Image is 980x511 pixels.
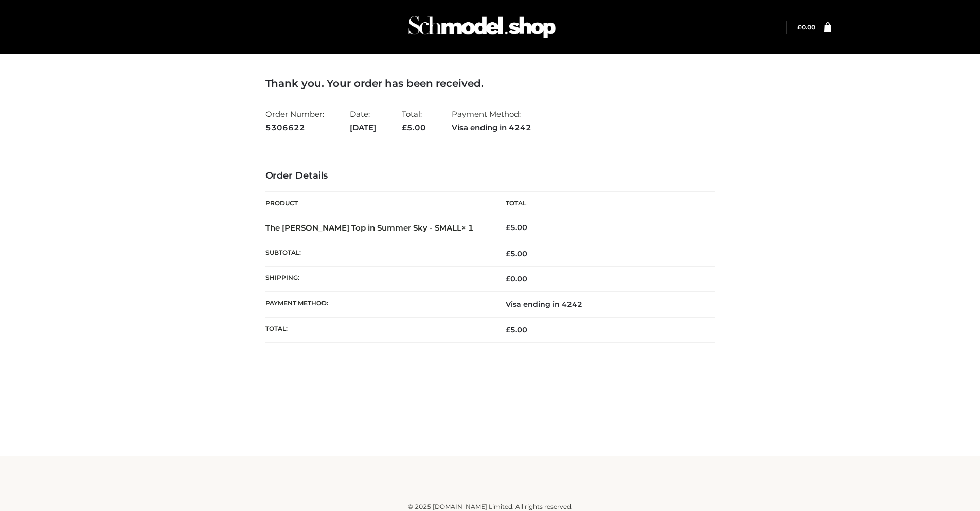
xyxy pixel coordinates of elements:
[350,105,376,136] li: Date:
[506,325,510,334] span: £
[506,223,510,232] span: £
[506,274,510,284] span: £
[265,77,715,90] h3: Thank you. Your order has been received.
[402,122,407,132] span: £
[506,325,527,334] span: 5.00
[797,23,815,31] bdi: 0.00
[265,223,474,233] strong: The [PERSON_NAME] Top in Summer Sky - SMALL
[461,223,474,233] strong: × 1
[506,249,527,258] span: 5.00
[265,170,715,182] h3: Order Details
[405,7,559,47] img: Schmodel Admin 964
[506,274,527,284] bdi: 0.00
[452,105,531,136] li: Payment Method:
[265,267,490,292] th: Shipping:
[506,249,510,258] span: £
[402,122,426,132] span: 5.00
[506,223,527,232] bdi: 5.00
[265,121,324,134] strong: 5306622
[265,241,490,266] th: Subtotal:
[452,121,531,134] strong: Visa ending in 4242
[490,192,715,215] th: Total
[265,292,490,317] th: Payment method:
[265,192,490,215] th: Product
[797,23,815,31] a: £0.00
[265,105,324,136] li: Order Number:
[350,121,376,134] strong: [DATE]
[265,317,490,342] th: Total:
[490,292,715,317] td: Visa ending in 4242
[797,23,801,31] span: £
[402,105,426,136] li: Total:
